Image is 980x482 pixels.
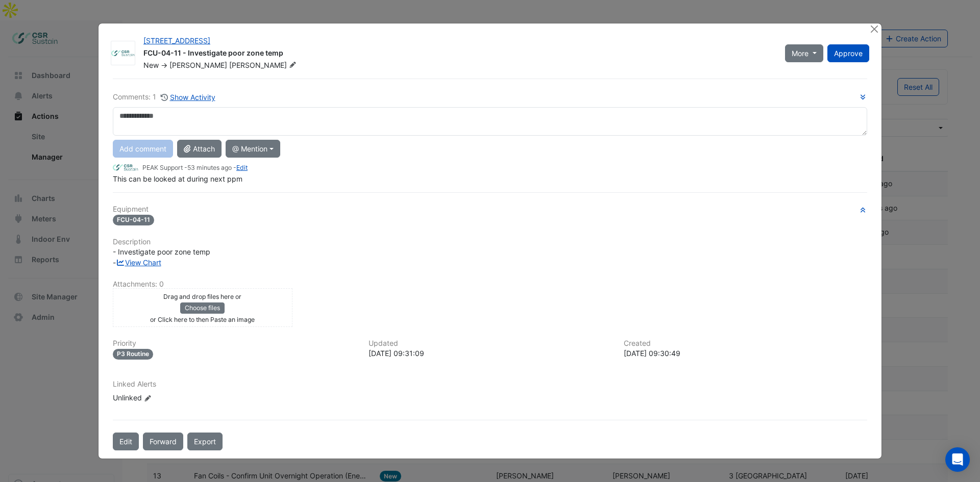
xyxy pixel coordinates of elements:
[143,36,210,45] a: [STREET_ADDRESS]
[160,91,216,103] button: Show Activity
[369,348,612,359] div: [DATE] 09:31:09
[144,394,152,402] fa-icon: Edit Linked Alerts
[163,293,241,300] small: Drag and drop files here or
[143,48,773,60] div: FCU-04-11 - Investigate poor zone temp
[113,91,216,103] div: Comments: 1
[624,348,867,359] div: [DATE] 09:30:49
[169,61,227,69] span: [PERSON_NAME]
[113,339,356,348] h6: Priority
[113,174,242,183] span: This can be looked at during next ppm
[113,247,210,267] span: - Investigate poor zone temp -
[142,163,248,172] small: PEAK Support - -
[624,339,867,348] h6: Created
[187,433,223,450] a: Export
[113,280,867,289] h6: Attachments: 0
[785,44,823,62] button: More
[113,380,867,389] h6: Linked Alerts
[792,48,808,59] span: More
[834,49,863,58] span: Approve
[113,238,867,246] h6: Description
[369,339,612,348] h6: Updated
[180,302,225,314] button: Choose files
[113,349,153,360] div: P3 Routine
[236,164,248,171] a: Edit
[113,205,867,214] h6: Equipment
[143,61,159,69] span: New
[113,392,235,403] div: Unlinked
[187,164,232,171] span: 2025-10-10 09:31:09
[177,140,222,158] button: Attach
[143,433,183,450] button: Forward
[945,447,970,472] div: Open Intercom Messenger
[226,140,280,158] button: @ Mention
[111,48,135,59] img: CSR Sustain
[150,316,255,323] small: or Click here to then Paste an image
[161,61,167,69] span: ->
[827,44,869,62] button: Approve
[113,215,154,225] span: FCU-04-11
[113,433,139,450] button: Edit
[116,258,161,267] a: View Chart
[869,23,879,34] button: Close
[113,162,138,173] img: CSR Sustain
[229,60,299,70] span: [PERSON_NAME]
